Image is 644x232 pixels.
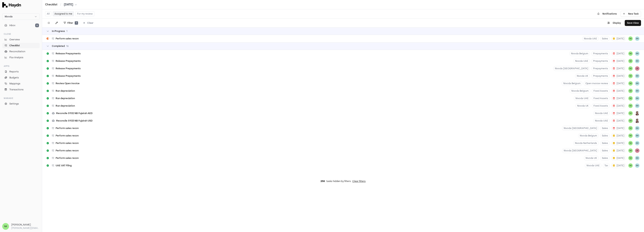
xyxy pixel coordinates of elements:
button: Nivoda UAE [593,111,610,116]
button: NK [628,111,633,116]
button: [DATE] [611,66,626,71]
button: BH [635,96,640,101]
span: Run depreciation [56,89,75,92]
span: NK [628,163,633,168]
span: Nivoda [5,15,13,18]
button: [DATE] [611,126,626,131]
button: NK [628,59,633,63]
span: [DATE] [613,112,624,115]
button: [DATE] [611,141,626,146]
span: BH [635,156,640,160]
button: Sales [600,148,610,153]
button: Fixed Assets [592,96,610,101]
button: NK [628,104,633,108]
span: [DATE] [613,97,624,100]
a: Budgets [2,75,40,80]
button: Nivoda UAE [574,96,590,101]
span: Budgets [9,76,19,79]
button: Sales [600,133,610,138]
button: All [45,11,51,16]
button: For my review [75,11,94,16]
button: NK [628,36,633,41]
span: Settings [9,102,19,105]
span: Run depreciation [56,104,75,107]
span: Reconcile 51133 NB Fujairah USD [56,119,92,122]
button: [DATE] [611,133,626,138]
button: [DATE] [611,156,626,161]
span: In Progress [52,30,65,33]
img: Haydn Logo [2,2,21,7]
span: [DATE] [613,82,624,85]
a: Mappings [2,81,40,86]
span: [DATE] [613,164,624,167]
span: Perform sales recon [56,157,79,160]
span: [DATE] [613,142,624,145]
button: BH [635,126,640,130]
span: Perform sales recon [56,142,79,145]
button: NK [628,66,633,71]
button: Clear filters [352,180,366,183]
span: UAE VAT Filing [56,164,72,167]
span: [DATE] [613,134,624,137]
button: BH [635,51,640,56]
button: Tax [603,163,610,168]
div: Close [2,31,40,37]
button: Nivoda UAE [593,118,610,123]
span: [DATE] [64,3,73,7]
button: NK [628,89,633,93]
button: Nivoda Belgium [569,51,590,56]
span: Perform sales recon [56,37,79,40]
span: BH [635,133,640,138]
span: Flux Analysis [9,56,23,59]
span: NK [628,156,633,160]
button: NK [628,126,633,130]
button: New Task [621,11,641,17]
span: [DATE] [613,60,624,63]
span: NK [628,81,633,86]
button: Save View [625,20,641,26]
span: Release Prepayments [56,74,81,77]
span: [DATE] [613,119,624,122]
button: [DATE] [611,81,626,86]
button: NK [628,141,633,145]
span: [DATE] [613,37,624,40]
span: Inbox [9,24,15,27]
span: 1 [75,21,78,25]
button: Inbox5 [2,23,40,28]
button: Assigned to me [53,11,74,16]
button: [DATE] [611,118,626,123]
span: Perform sales recon [56,127,79,130]
span: Run depreciation [56,97,75,100]
button: NK [628,119,633,123]
button: BH [635,59,640,63]
img: JP Smit [635,111,640,116]
button: NK [628,148,633,153]
button: Nivoda UK [575,74,590,78]
span: AF [635,148,640,153]
span: / [59,3,62,6]
button: [DATE] [64,3,77,7]
button: Prepayments [591,66,610,71]
span: Reports [9,70,19,73]
h3: [PERSON_NAME] [11,223,40,226]
button: BH [635,141,640,145]
span: Mappings [9,82,20,85]
button: NK [628,51,633,56]
span: Reconciliation [9,50,25,53]
button: [DATE] [611,74,626,78]
a: Settings [2,101,40,106]
button: BH [635,89,640,93]
span: [DATE] [613,104,624,107]
span: Release Prepayments [56,60,81,63]
button: BH [635,36,640,41]
button: BH [635,81,640,86]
